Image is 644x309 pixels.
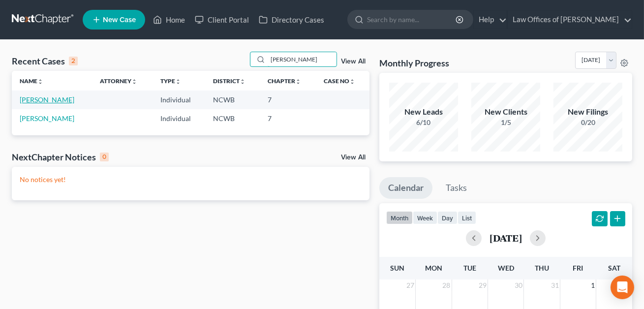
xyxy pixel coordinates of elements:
a: Typeunfold_more [160,77,181,85]
div: 6/10 [389,118,458,127]
span: 30 [514,279,523,291]
td: 7 [260,109,316,127]
div: 0 [100,153,109,161]
a: View All [341,154,366,161]
button: list [458,211,476,224]
span: 27 [405,279,415,291]
span: 29 [478,279,488,291]
a: View All [341,58,366,65]
i: unfold_more [131,79,137,85]
h3: Monthly Progress [379,57,449,69]
i: unfold_more [240,79,245,85]
td: 7 [260,91,316,109]
a: Tasks [437,177,476,199]
i: unfold_more [349,79,355,85]
span: Wed [498,264,514,272]
span: Thu [535,264,549,272]
input: Search by name... [268,52,337,66]
i: unfold_more [295,79,301,85]
button: day [437,211,458,224]
span: New Case [103,16,136,24]
input: Search by name... [367,10,457,29]
div: Recent Cases [12,55,78,67]
span: Sat [608,264,620,272]
a: Home [148,11,190,29]
div: Open Intercom Messenger [611,276,634,299]
a: Nameunfold_more [20,77,43,85]
a: Directory Cases [254,11,329,29]
a: [PERSON_NAME] [20,114,74,123]
a: Case Nounfold_more [324,77,355,85]
span: Fri [573,264,583,272]
td: NCWB [205,91,260,109]
span: 28 [442,279,452,291]
div: NextChapter Notices [12,151,109,163]
td: Individual [153,91,205,109]
button: week [413,211,437,224]
div: 1/5 [471,118,540,127]
a: Client Portal [190,11,254,29]
span: 31 [550,279,560,291]
a: Help [474,11,507,29]
a: Chapterunfold_more [268,77,301,85]
button: month [386,211,413,224]
a: Attorneyunfold_more [100,77,137,85]
i: unfold_more [37,79,43,85]
a: Law Offices of [PERSON_NAME] [508,11,632,29]
h2: [DATE] [490,233,522,243]
span: Tue [463,264,476,272]
div: 2 [69,57,78,65]
i: unfold_more [175,79,181,85]
p: No notices yet! [20,175,362,185]
div: New Leads [389,106,458,118]
a: [PERSON_NAME] [20,95,74,104]
span: Mon [425,264,442,272]
div: 0/20 [553,118,622,127]
td: Individual [153,109,205,127]
a: Calendar [379,177,432,199]
div: New Filings [553,106,622,118]
span: Sun [390,264,404,272]
td: NCWB [205,109,260,127]
div: New Clients [471,106,540,118]
span: 1 [590,279,596,291]
a: Districtunfold_more [213,77,245,85]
